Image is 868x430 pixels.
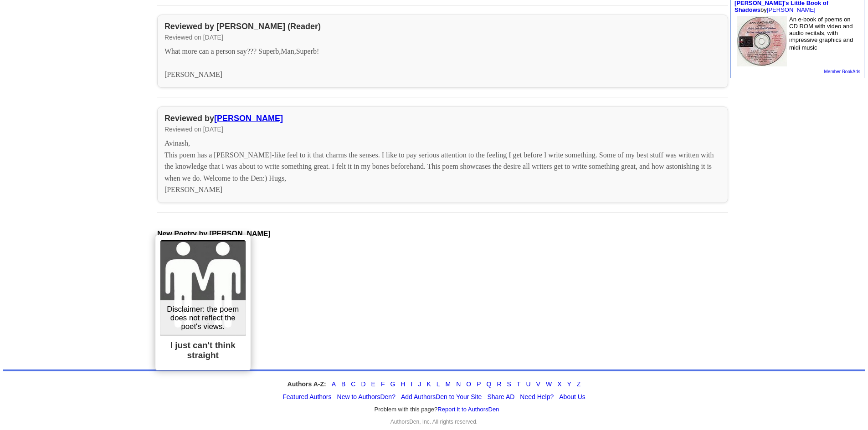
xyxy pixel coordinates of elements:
b: New Poetry by [PERSON_NAME] [157,230,271,238]
div: What more can a person say??? Superb,Man,Superb! [PERSON_NAME] [164,46,721,81]
a: S [507,380,511,388]
a: About Us [559,393,586,400]
a: U [526,380,530,388]
a: B [341,380,345,388]
a: T [517,380,521,388]
div: Reviewed by [PERSON_NAME] (Reader) [164,22,721,31]
a: Q [487,380,492,388]
font: Problem with this page? [375,406,499,413]
a: P [477,380,481,388]
a: [PERSON_NAME] [767,6,816,13]
a: I [411,380,412,388]
font: An e-book of poems on CD ROM with video and audio recitals, with impressive graphics and midi music [789,16,853,51]
div: AuthorsDen, Inc. All rights reserved. [3,419,865,425]
a: H [401,380,405,388]
a: K [426,380,431,388]
a: Featured Authors [282,393,331,400]
a: Poem Image Disclaimer: the poem does not reflect the poet's views. I just can't think straight [160,240,245,365]
a: Y [567,380,571,388]
a: Report it to AuthorsDen [437,406,499,413]
a: Need Help? [520,393,554,400]
div: I just can't think straight [160,335,245,365]
div: Reviewed on [DATE] [164,126,721,133]
div: Avinash, This poem has a [PERSON_NAME]-like feel to it that charms the senses. I like to pay seri... [164,137,721,196]
div: Reviewed on [DATE] [164,34,721,41]
strong: Authors A-Z: [288,380,326,388]
a: W [546,380,552,388]
a: L [437,380,440,388]
a: R [497,380,501,388]
a: C [351,380,355,388]
a: A [332,380,336,388]
a: Add AuthorsDen to Your Site [401,393,482,400]
a: G [390,380,395,388]
a: Member BookAds [824,69,860,74]
div: Reviewed by [164,114,721,123]
a: X [557,380,561,388]
a: Share AD [487,393,514,400]
img: 2803.jpg [737,16,787,66]
a: M [446,380,451,388]
a: F [381,380,385,388]
a: O [466,380,471,388]
img: Poem Image [160,240,245,335]
div: Disclaimer: the poem does not reflect the poet's views. [160,300,245,336]
a: J [418,380,421,388]
a: Z [577,380,581,388]
a: [PERSON_NAME] [214,114,283,123]
a: E [371,380,375,388]
a: New to AuthorsDen? [337,393,395,400]
a: D [361,380,365,388]
a: V [536,380,540,388]
a: N [456,380,461,388]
